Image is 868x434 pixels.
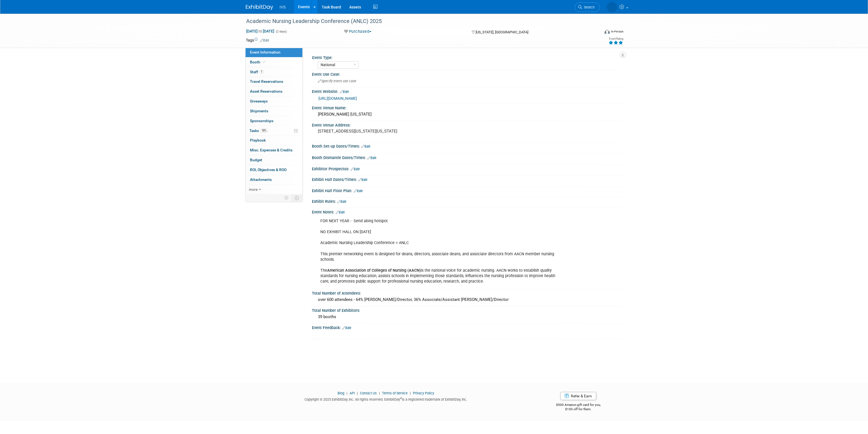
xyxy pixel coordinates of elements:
a: Edit [260,39,269,42]
div: Booth Dismantle Dates/Times: [312,154,622,161]
span: Attachments [250,177,272,182]
a: Edit [336,210,345,214]
div: Event Website: [312,87,622,95]
a: [URL][DOMAIN_NAME] [318,96,357,101]
a: Booth [246,57,302,67]
td: Tags [246,37,269,43]
div: Event Venue Name: [312,104,622,111]
div: Exhibit Rules: [312,197,622,204]
div: Booth Set-up Dates/Times: [312,142,622,149]
a: Contact Us [360,391,377,395]
a: Edit [340,90,349,94]
div: 39 booths [316,313,618,321]
span: Budget [250,158,262,162]
img: Kyle Shelstad [607,2,617,12]
a: Giveaways [246,96,302,106]
a: Shipments [246,106,302,116]
sup: ® [400,397,402,400]
span: [US_STATE], [GEOGRAPHIC_DATA] [476,30,528,34]
span: Giveaways [250,99,268,103]
span: | [378,391,381,395]
a: Playbook [246,136,302,145]
a: Asset Reservations [246,87,302,96]
div: Total Number of Exhibitors: [312,306,622,313]
span: 1 [259,70,264,74]
span: | [408,391,412,395]
a: Edit [354,189,363,193]
div: Event Venue Address: [312,121,622,128]
div: Exhibit Hall Floor Plan: [312,187,622,194]
span: Playbook [250,138,266,142]
div: Event Type: [312,54,620,60]
div: Exhibitor Prospectus: [312,165,622,172]
td: Personalize Event Tab Strip [282,194,291,201]
a: Terms of Service [382,391,408,395]
span: Staff [250,70,264,74]
a: Sponsorships [246,116,302,126]
b: American Association of Colleges of Nursing (AACN) [327,268,421,273]
span: ROI, Objectives & ROO [250,168,287,172]
a: Edit [351,167,360,171]
div: In-Person [611,30,624,34]
div: Total Number of Attendees: [312,289,622,296]
a: Staff1 [246,67,302,77]
span: Search [582,5,595,9]
img: Format-Inperson.png [604,29,610,34]
a: more [246,185,302,194]
i: Booth reservation complete [263,60,266,63]
div: Exhibit Hall Dates/Times: [312,175,622,183]
a: Refer & Earn [560,392,596,400]
span: Asset Reservations [250,89,282,93]
a: Edit [342,326,351,330]
span: [DATE] [DATE] [246,29,275,34]
div: Event Rating [609,37,623,40]
span: Specify event use case [318,79,356,83]
span: Shipments [250,109,268,113]
a: Event Information [246,48,302,57]
a: Edit [337,200,346,204]
div: Academic Nursing Leadership Conference (ANLC) 2025 [244,16,592,26]
a: Edit [361,145,370,148]
a: Budget [246,155,302,165]
button: Purchased [342,29,374,34]
span: (2 days) [275,30,287,33]
span: Travel Reservations [250,79,283,84]
div: Event Notes: [312,208,622,215]
a: Travel Reservations [246,77,302,86]
a: API [350,391,355,395]
a: Misc. Expenses & Credits [246,145,302,155]
span: to [258,29,263,33]
span: Tasks [249,128,268,133]
a: Attachments [246,175,302,184]
span: | [345,391,349,395]
span: IVS [280,5,286,9]
div: $150 off for them. [534,407,622,412]
a: Blog [338,391,344,395]
div: Copyright © 2025 ExhibitDay, Inc. All rights reserved. ExhibitDay is a registered trademark of Ex... [246,396,526,402]
span: Sponsorships [250,119,273,123]
span: Misc. Expenses & Credits [250,148,293,152]
img: ExhibitDay [246,5,273,10]
a: ROI, Objectives & ROO [246,165,302,175]
a: Search [575,2,600,12]
div: Event Format [568,28,624,37]
span: Booth [250,60,267,64]
div: over 600 attendees - 64% [PERSON_NAME]/Director, 36% Associate/Assistant [PERSON_NAME]/Director [316,295,618,304]
a: Privacy Policy [413,391,434,395]
pre: [STREET_ADDRESS][US_STATE][US_STATE] [318,129,435,134]
div: [PERSON_NAME] [US_STATE] [316,110,618,119]
div: $500 Amazon gift card for you, [534,399,622,412]
span: Event Information [250,50,281,54]
a: Edit [367,156,376,160]
div: Event Feedback: [312,324,622,331]
span: | [356,391,359,395]
a: Tasks18% [246,126,302,136]
a: Edit [358,178,367,182]
div: Event Use Case: [312,70,622,77]
td: Toggle Event Tabs [291,194,302,201]
span: more [249,187,258,192]
div: FOR NEXT YEAR - Send along hotspot NO EXHIBIT HALL ON [DATE] Academic Nursing Leadership Conferen... [317,216,562,287]
span: 18% [260,128,268,133]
